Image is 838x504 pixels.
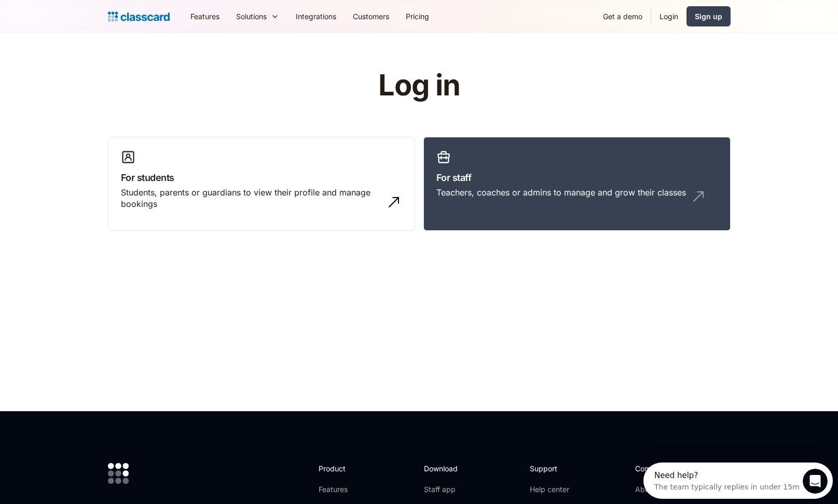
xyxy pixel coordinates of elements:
[803,469,828,494] iframe: Intercom live chat
[121,171,402,185] h3: For students
[108,137,415,231] a: For studentsStudents, parents or guardians to view their profile and manage bookings
[635,484,704,495] a: About us
[319,484,374,495] a: Features
[319,463,374,474] h2: Product
[695,11,722,22] div: Sign up
[254,69,584,102] h1: Log in
[686,6,731,26] a: Sign up
[108,9,170,24] a: home
[635,463,704,474] h2: Company
[423,137,731,231] a: For staffTeachers, coaches or admins to manage and grow their classes
[236,11,267,22] div: Solutions
[424,463,466,474] h2: Download
[345,5,397,28] a: Customers
[530,484,572,495] a: Help center
[182,5,228,28] a: Features
[643,463,833,499] iframe: Intercom live chat discovery launcher
[530,463,572,474] h2: Support
[436,171,718,185] h3: For staff
[424,484,466,495] a: Staff app
[595,5,651,28] a: Get a demo
[121,187,381,210] div: Students, parents or guardians to view their profile and manage bookings
[228,5,287,28] div: Solutions
[436,187,686,198] div: Teachers, coaches or admins to manage and grow their classes
[397,5,437,28] a: Pricing
[651,5,686,28] a: Login
[287,5,345,28] a: Integrations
